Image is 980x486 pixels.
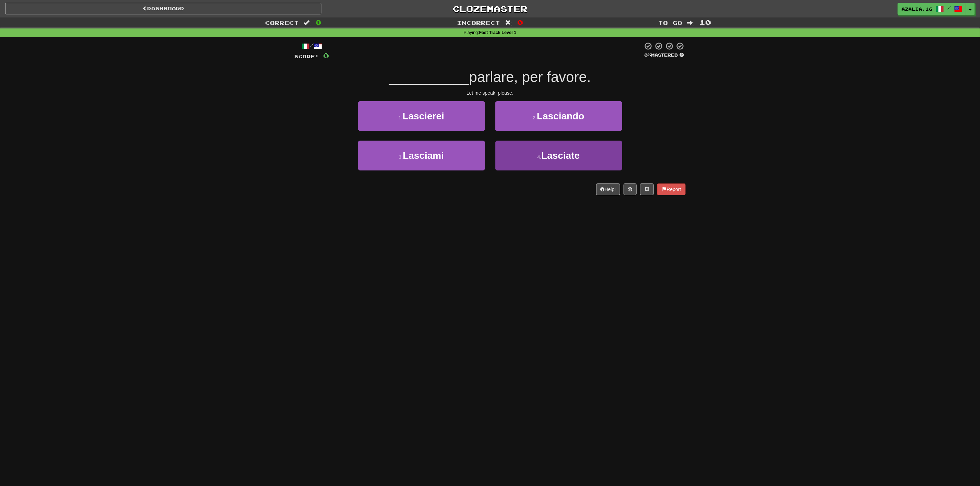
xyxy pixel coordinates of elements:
span: 0 % [645,52,651,58]
span: Lasciando [537,111,584,121]
button: 3.Lasciami [358,141,485,170]
span: Lasciate [541,150,580,161]
button: Help! [596,183,621,195]
button: 1.Lascierei [358,101,485,131]
small: 4 . [538,154,542,160]
span: Incorrect [457,19,500,26]
span: __________ [389,69,469,85]
span: 10 [699,18,711,26]
span: parlare, per favore. [469,69,591,85]
div: Let me speak, please. [295,90,686,96]
span: Score: [295,54,319,59]
span: : [505,20,512,26]
span: Lasciami [403,150,444,161]
a: Dashboard [5,3,321,14]
span: 0 [517,18,523,26]
span: : [304,20,311,26]
button: 4.Lasciate [495,141,622,170]
span: Lascierei [403,111,444,121]
span: To go [659,19,683,26]
small: 2 . [533,115,537,120]
span: : [687,20,695,26]
button: Round history (alt+y) [624,183,637,195]
button: Report [657,183,685,195]
span: 0 [323,51,329,60]
span: / [947,5,951,10]
strong: Fast Track Level 1 [479,30,517,35]
div: Mastered [643,52,686,58]
span: Correct [265,19,299,26]
small: 3 . [399,154,403,160]
a: AZALIA.16 / [898,3,966,15]
div: / [295,42,329,50]
span: AZALIA.16 [901,6,932,12]
button: 2.Lasciando [495,101,622,131]
span: 0 [316,18,321,26]
a: Clozemaster [332,3,648,15]
small: 1 . [399,115,403,120]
